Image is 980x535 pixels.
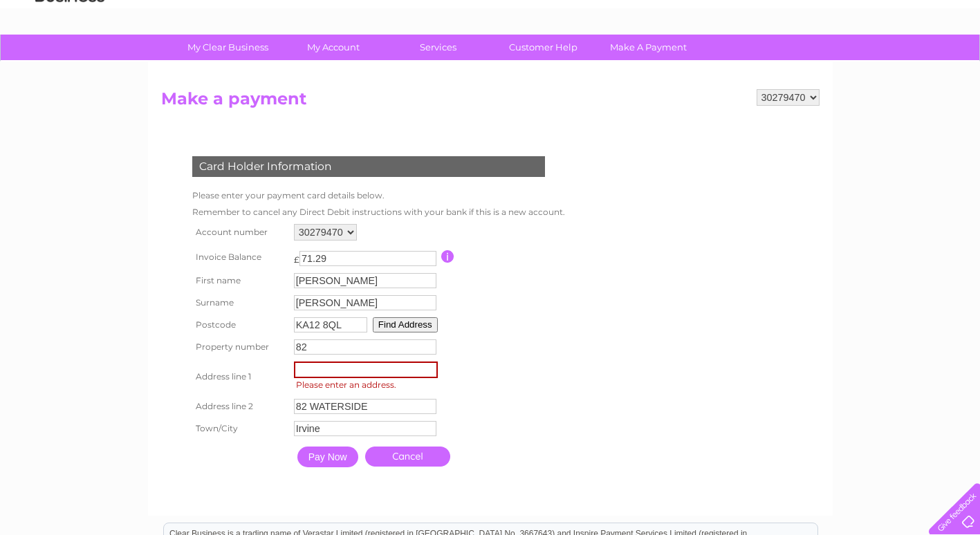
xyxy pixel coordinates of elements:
th: First name [189,270,290,292]
input: Information [441,250,454,263]
span: Please enter an address. [294,378,442,392]
td: Please enter your payment card details below. [189,187,568,204]
a: Energy [771,59,802,69]
div: Clear Business is a trading name of Verastar Limited (registered in [GEOGRAPHIC_DATA] No. 3667643... [164,8,817,67]
a: 0333 014 3131 [719,7,815,24]
a: Blog [860,59,880,69]
th: Address line 2 [189,395,290,417]
th: Address line 1 [189,358,290,395]
td: Remember to cancel any Direct Debit instructions with your bank if this is a new account. [189,204,568,220]
a: Make A Payment [591,35,705,60]
th: Postcode [189,314,290,336]
a: Services [381,35,495,60]
a: My Clear Business [171,35,285,60]
th: Surname [189,292,290,314]
a: Water [737,59,763,69]
a: My Account [276,35,390,60]
a: Customer Help [486,35,600,60]
th: Account number [189,220,290,244]
div: Card Holder Information [192,156,545,177]
a: Contact [888,59,922,69]
a: Telecoms [810,59,851,69]
button: Find Address [373,317,438,332]
a: Log out [934,59,967,69]
input: Pay Now [297,447,358,467]
td: £ [294,247,299,265]
h2: Make a payment [161,89,820,115]
th: Invoice Balance [189,244,290,270]
th: Property number [189,336,290,358]
img: logo.png [35,36,105,78]
th: Town/City [189,417,290,440]
a: Cancel [365,447,450,467]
